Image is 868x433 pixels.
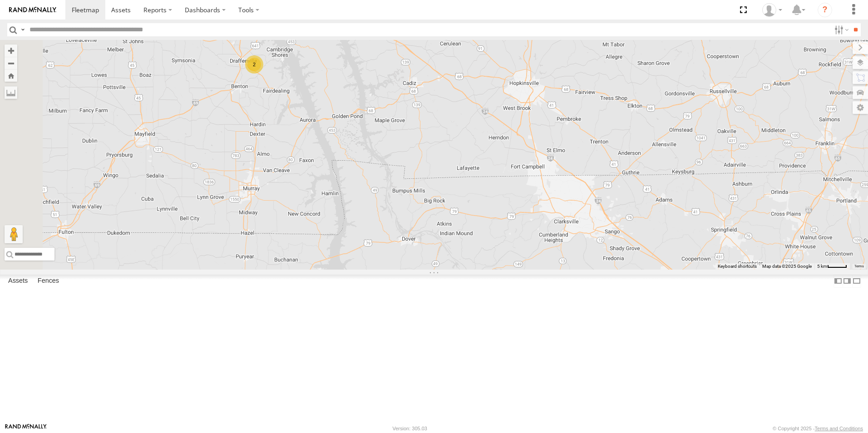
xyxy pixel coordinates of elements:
[4,275,32,287] label: Assets
[815,426,863,431] a: Terms and Conditions
[854,265,864,268] a: Terms
[5,57,17,69] button: Zoom out
[5,424,47,433] a: Visit our Website
[843,275,852,288] label: Dock Summary Table to the Right
[773,426,863,431] div: © Copyright 2025 -
[245,55,263,74] div: 2
[762,264,812,269] span: Map data ©2025 Google
[818,3,832,17] i: ?
[814,263,850,270] button: Map Scale: 5 km per 40 pixels
[853,101,868,114] label: Map Settings
[9,7,56,13] img: rand-logo.svg
[5,86,17,99] label: Measure
[5,225,23,243] button: Drag Pegman onto the map to open Street View
[831,23,850,36] label: Search Filter Options
[5,69,17,82] button: Zoom Home
[852,275,861,288] label: Hide Summary Table
[817,264,827,269] span: 5 km
[718,263,757,270] button: Keyboard shortcuts
[759,3,785,17] div: CHRIS BOREN
[393,426,427,431] div: Version: 305.03
[833,275,843,288] label: Dock Summary Table to the Left
[5,44,17,57] button: Zoom in
[33,275,64,287] label: Fences
[19,23,26,36] label: Search Query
